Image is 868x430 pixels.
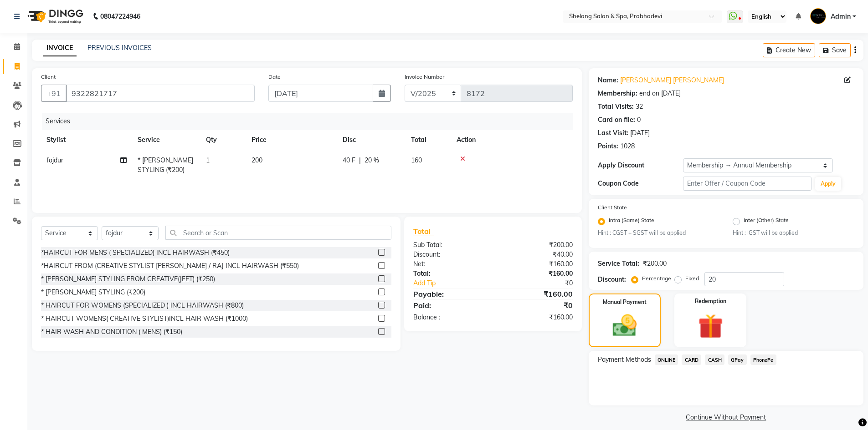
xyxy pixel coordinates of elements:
[598,355,651,364] span: Payment Methods
[493,269,580,278] div: ₹160.00
[406,259,493,269] div: Net:
[598,142,618,151] div: Points:
[493,259,580,269] div: ₹160.00
[206,156,210,164] span: 1
[41,73,56,81] label: Client
[252,156,262,164] span: 200
[636,102,643,111] div: 32
[413,227,434,236] span: Total
[609,216,654,227] label: Intra (Same) State
[41,85,67,102] button: +91
[46,156,63,164] span: fojdur
[819,43,851,57] button: Save
[337,130,406,150] th: Disc
[451,130,573,150] th: Action
[639,89,681,98] div: end on [DATE]
[41,261,299,271] div: *HAIRCUT FROM (CREATIVE STYLIST [PERSON_NAME] / RAJ INCL HAIRWASH (₹550)
[41,288,145,297] div: * [PERSON_NAME] STYLING (₹200)
[733,229,854,237] small: Hint : IGST will be applied
[598,102,634,111] div: Total Visits:
[637,115,641,125] div: 0
[598,89,637,98] div: Membership:
[598,229,719,237] small: Hint : CGST + SGST will be applied
[642,274,671,283] label: Percentage
[165,226,391,240] input: Search or Scan
[810,8,826,24] img: Admin
[359,156,361,165] span: |
[690,311,731,342] img: _gift.svg
[695,297,726,305] label: Redemption
[406,300,493,311] div: Paid:
[763,43,815,57] button: Create New
[365,156,379,165] span: 20 %
[750,354,776,365] span: PhonePe
[406,288,493,299] div: Payable:
[685,274,699,283] label: Fixed
[200,130,246,150] th: Qty
[598,259,639,268] div: Service Total:
[728,354,747,365] span: GPay
[493,288,580,299] div: ₹160.00
[41,301,244,310] div: * HAIRCUT FOR WOMENS (SPECIALIZED ) INCL HAIRWASH (₹800)
[405,73,444,81] label: Invoice Number
[41,248,230,258] div: *HAIRCUT FOR MENS ( SPECIALIZED) INCL HAIRWASH (₹450)
[603,298,647,306] label: Manual Payment
[591,413,862,422] a: Continue Without Payment
[493,313,580,322] div: ₹160.00
[43,40,77,56] a: INVOICE
[41,130,132,150] th: Stylist
[493,240,580,250] div: ₹200.00
[598,115,635,125] div: Card on file:
[682,354,701,365] span: CARD
[493,300,580,311] div: ₹0
[406,269,493,278] div: Total:
[815,177,841,191] button: Apply
[41,314,248,324] div: * HAIRCUT WOMENS( CREATIVE STYLIST)INCL HAIR WASH (₹1000)
[343,156,355,165] span: 40 F
[406,313,493,322] div: Balance :
[411,156,422,164] span: 160
[406,250,493,259] div: Discount:
[41,327,182,337] div: * HAIR WASH AND CONDITION ( MENS) (₹150)
[598,203,627,212] label: Client State
[605,312,644,339] img: _cash.svg
[705,354,724,365] span: CASH
[493,250,580,259] div: ₹40.00
[66,85,255,102] input: Search by Name/Mobile/Email/Code
[406,130,451,150] th: Total
[598,275,626,284] div: Discount:
[620,142,635,151] div: 1028
[630,128,650,138] div: [DATE]
[598,179,683,188] div: Coupon Code
[744,216,789,227] label: Inter (Other) State
[620,76,724,85] a: [PERSON_NAME] [PERSON_NAME]
[87,44,152,52] a: PREVIOUS INVOICES
[268,73,281,81] label: Date
[643,259,667,268] div: ₹200.00
[23,4,86,29] img: logo
[598,76,618,85] div: Name:
[598,128,628,138] div: Last Visit:
[406,240,493,250] div: Sub Total:
[42,113,580,130] div: Services
[508,278,580,288] div: ₹0
[683,177,812,191] input: Enter Offer / Coupon Code
[100,4,140,29] b: 08047224946
[246,130,337,150] th: Price
[831,12,851,21] span: Admin
[598,161,683,170] div: Apply Discount
[655,354,678,365] span: ONLINE
[132,130,200,150] th: Service
[41,274,215,284] div: * [PERSON_NAME] STYLING FROM CREATIVE(JEET) (₹250)
[406,278,507,288] a: Add Tip
[138,156,193,174] span: * [PERSON_NAME] STYLING (₹200)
